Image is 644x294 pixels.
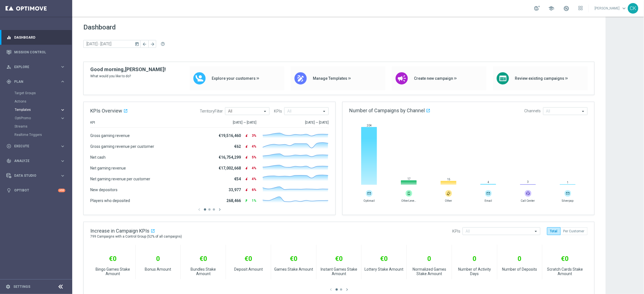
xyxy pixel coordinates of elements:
[14,183,58,198] a: Optibot
[15,108,54,111] span: Templates
[14,45,65,59] a: Mission Control
[14,30,65,45] a: Dashboard
[594,4,628,13] a: [PERSON_NAME]keyboard_arrow_down
[14,106,72,114] div: Templates
[60,158,65,164] i: keyboard_arrow_right
[6,144,66,148] button: play_circle_outline Execute keyboard_arrow_right
[14,144,60,148] span: Execute
[14,159,60,163] span: Analyze
[6,79,11,84] i: gps_fixed
[6,284,11,289] i: settings
[6,158,60,163] div: Analyze
[6,35,66,40] button: equalizer Dashboard
[6,79,66,84] button: gps_fixed Plan keyboard_arrow_right
[14,116,66,120] button: OptiPromo keyboard_arrow_right
[6,144,11,149] i: play_circle_outline
[14,133,58,137] a: Realtime Triggers
[6,64,11,69] i: person_search
[6,64,60,69] div: Explore
[60,107,65,113] i: keyboard_arrow_right
[15,116,54,120] span: OptiPromo
[60,144,65,149] i: keyboard_arrow_right
[14,99,58,104] a: Actions
[6,79,60,84] div: Plan
[14,89,72,97] div: Target Groups
[14,80,60,83] span: Plan
[13,285,30,288] a: Settings
[60,116,65,121] i: keyboard_arrow_right
[6,158,11,163] i: track_changes
[58,189,65,192] div: +10
[60,173,65,178] i: keyboard_arrow_right
[14,114,72,122] div: OptiPromo
[6,188,11,193] i: lightbulb
[14,124,58,129] a: Streams
[6,65,66,69] button: person_search Explore keyboard_arrow_right
[15,108,60,111] div: Templates
[628,3,638,14] div: CK
[14,131,72,139] div: Realtime Triggers
[14,122,72,131] div: Streams
[6,173,60,178] div: Data Studio
[14,97,72,106] div: Actions
[548,5,555,11] span: school
[14,174,60,177] span: Data Studio
[6,50,66,54] button: Mission Control
[6,144,60,149] div: Execute
[15,116,60,120] div: OptiPromo
[6,183,65,198] div: Optibot
[6,30,65,45] div: Dashboard
[6,45,65,59] div: Mission Control
[621,5,627,11] span: keyboard_arrow_down
[6,173,66,178] button: Data Studio keyboard_arrow_right
[60,64,65,69] i: keyboard_arrow_right
[60,79,65,84] i: keyboard_arrow_right
[14,91,58,95] a: Target Groups
[6,35,11,40] i: equalizer
[6,159,66,163] button: track_changes Analyze keyboard_arrow_right
[14,108,66,112] button: Templates keyboard_arrow_right
[14,65,60,69] span: Explore
[6,188,66,193] button: lightbulb Optibot +10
